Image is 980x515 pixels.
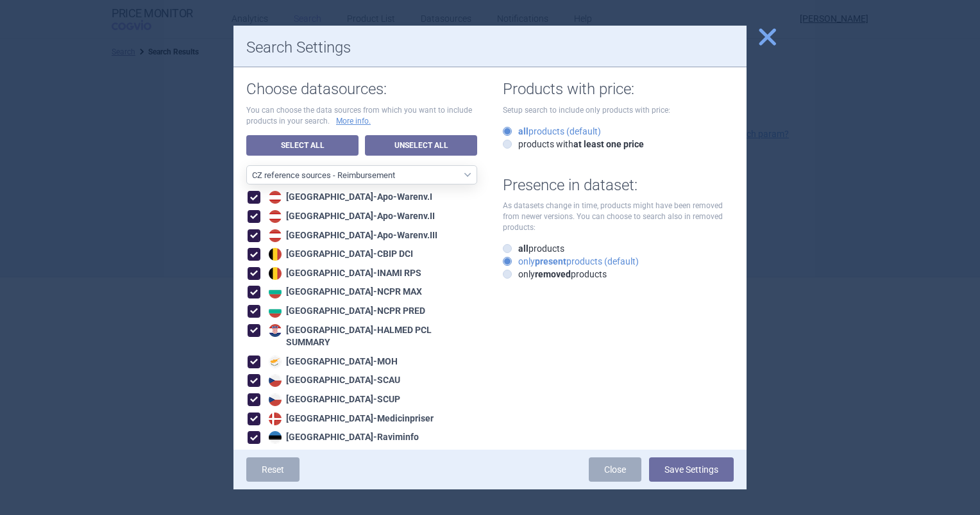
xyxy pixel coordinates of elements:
[269,431,282,444] img: Estonia
[246,105,477,127] p: You can choose the data sources from which you want to include products in your search.
[503,268,607,281] label: only products
[266,305,425,318] div: [GEOGRAPHIC_DATA] - NCPR PRED
[269,393,282,406] img: Czech Republic
[518,243,528,254] strong: all
[269,248,282,261] img: Belgium
[573,139,644,149] strong: at least one price
[266,356,398,368] div: [GEOGRAPHIC_DATA] - MOH
[246,38,734,57] h1: Search Settings
[269,191,282,204] img: Austria
[246,457,300,482] a: Reset
[266,393,400,406] div: [GEOGRAPHIC_DATA] - SCUP
[649,457,734,482] button: Save Settings
[269,210,282,223] img: Austria
[246,80,477,99] h1: Choose datasources:
[535,269,571,279] strong: removed
[269,229,282,242] img: Austria
[269,286,282,298] img: Bulgaria
[246,135,359,156] a: Select All
[266,267,421,280] div: [GEOGRAPHIC_DATA] - INAMI RPS
[535,256,566,266] strong: present
[336,116,371,127] a: More info.
[503,125,601,138] label: products (default)
[266,229,437,242] div: [GEOGRAPHIC_DATA] - Apo-Warenv.III
[503,80,734,99] h1: Products with price:
[269,324,282,337] img: Croatia
[266,431,419,444] div: [GEOGRAPHIC_DATA] - Raviminfo
[266,191,432,204] div: [GEOGRAPHIC_DATA] - Apo-Warenv.I
[269,413,282,425] img: Denmark
[269,356,282,368] img: Cyprus
[365,135,477,156] a: Unselect All
[269,374,282,387] img: Czech Republic
[266,374,400,387] div: [GEOGRAPHIC_DATA] - SCAU
[503,138,644,151] label: products with
[266,324,477,349] div: [GEOGRAPHIC_DATA] - HALMED PCL SUMMARY
[266,248,413,261] div: [GEOGRAPHIC_DATA] - CBIP DCI
[503,105,734,116] p: Setup search to include only products with price:
[503,200,734,233] p: As datasets change in time, products might have been removed from newer versions. You can choose ...
[503,242,564,255] label: products
[589,457,641,482] a: Close
[269,267,282,280] img: Belgium
[266,286,422,298] div: [GEOGRAPHIC_DATA] - NCPR MAX
[266,210,435,223] div: [GEOGRAPHIC_DATA] - Apo-Warenv.II
[503,255,639,268] label: only products (default)
[266,413,434,425] div: [GEOGRAPHIC_DATA] - Medicinpriser
[269,305,282,318] img: Bulgaria
[518,126,528,136] strong: all
[503,176,734,195] h1: Presence in dataset:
